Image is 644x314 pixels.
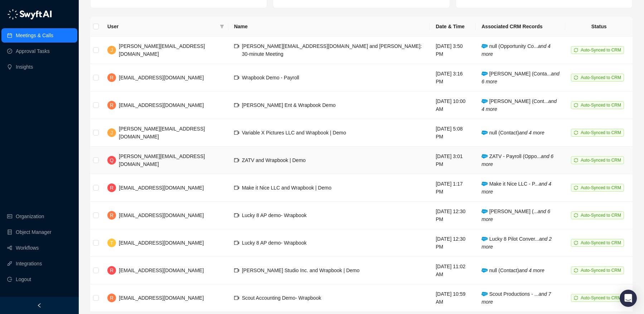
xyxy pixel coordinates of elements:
span: logout [7,277,12,282]
span: Scout Accounting Demo- Wrapbook [242,295,321,301]
td: [DATE] 12:30 PM [430,229,476,257]
span: ZATV - Payroll (Oppo... [481,153,553,167]
span: Auto-Synced to CRM [581,48,621,53]
span: Auto-Synced to CRM [581,295,621,300]
span: video-camera [234,130,239,135]
a: Approval Tasks [16,44,50,58]
span: [PERSON_NAME] Ent & Wrapbook Demo [242,102,336,108]
a: Workflows [16,241,39,255]
span: R [110,74,113,82]
span: video-camera [234,240,239,245]
td: [DATE] 11:02 AM [430,257,476,284]
span: filter [218,21,226,32]
td: [DATE] 5:08 PM [430,119,476,147]
span: null (Opportunity Co... [481,43,551,57]
span: [EMAIL_ADDRESS][DOMAIN_NAME] [119,240,204,246]
td: [DATE] 12:30 PM [430,202,476,229]
span: [EMAIL_ADDRESS][DOMAIN_NAME] [119,212,204,218]
td: [DATE] 3:50 PM [430,36,476,64]
div: Open Intercom Messenger [620,290,637,307]
span: Scout Productions - ... [481,291,551,305]
span: Lucky 8 AP demo- Wrapbook [242,212,307,218]
span: [PERSON_NAME][EMAIL_ADDRESS][DOMAIN_NAME] [119,153,205,167]
span: Lucky 8 AP demo- Wrapbook [242,240,307,246]
a: Meetings & Calls [16,28,53,43]
i: and 4 more [519,268,544,273]
span: R [110,266,113,274]
span: [EMAIL_ADDRESS][DOMAIN_NAME] [119,75,204,80]
span: Auto-Synced to CRM [581,75,621,80]
span: Auto-Synced to CRM [581,130,621,135]
span: null (Contact) [481,130,544,136]
span: sync [574,241,578,245]
span: R [110,211,113,219]
span: video-camera [234,185,239,190]
i: and 7 more [481,291,551,305]
span: [PERSON_NAME][EMAIL_ADDRESS][DOMAIN_NAME] [119,126,205,139]
span: sync [574,158,578,162]
td: [DATE] 3:01 PM [430,147,476,174]
a: Organization [16,209,44,224]
span: Auto-Synced to CRM [581,240,621,245]
span: [PERSON_NAME] (Conta... [481,71,559,84]
span: Auto-Synced to CRM [581,185,621,190]
span: [EMAIL_ADDRESS][DOMAIN_NAME] [119,185,204,191]
th: Associated CRM Records [476,17,565,36]
span: video-camera [234,44,239,49]
span: R [110,184,113,192]
span: Auto-Synced to CRM [581,268,621,273]
span: J [111,129,113,137]
span: video-camera [234,75,239,80]
span: ZATV and Wrapbook | Demo [242,157,306,163]
span: Logout [16,272,31,286]
span: video-camera [234,103,239,108]
a: Insights [16,60,33,74]
span: video-camera [234,213,239,218]
span: video-camera [234,295,239,300]
span: [PERSON_NAME][EMAIL_ADDRESS][DOMAIN_NAME] and [PERSON_NAME]: 30-minute Meeting [242,43,422,57]
i: and 2 more [481,236,552,250]
span: J [111,46,113,54]
span: sync [574,75,578,80]
i: and 6 more [481,153,553,167]
span: Lucky 8 Pilot Conver... [481,236,552,250]
span: Wrapbook Demo - Payroll [242,75,299,80]
span: sync [574,268,578,273]
a: Object Manager [16,225,52,239]
img: logo-05li4sbe.png [7,9,52,20]
th: Date & Time [430,17,476,36]
span: Auto-Synced to CRM [581,103,621,108]
span: Q [110,156,114,164]
span: sync [574,186,578,190]
span: sync [574,213,578,217]
th: Status [565,17,633,36]
span: sync [574,103,578,107]
span: Variable X Pictures LLC and Wrapbook | Demo [242,130,346,136]
i: and 4 more [481,181,551,195]
td: [DATE] 10:00 AM [430,92,476,119]
td: [DATE] 3:16 PM [430,64,476,92]
span: Make it Nice LLC - P... [481,181,551,195]
span: Make it Nice LLC and Wrapbook | Demo [242,185,331,191]
span: Auto-Synced to CRM [581,213,621,218]
span: video-camera [234,268,239,273]
td: [DATE] 10:59 AM [430,284,476,312]
span: sync [574,131,578,135]
i: and 6 more [481,71,559,84]
span: [PERSON_NAME] Studio Inc. and Wrapbook | Demo [242,268,360,273]
span: null (Contact) [481,268,544,273]
span: R [110,101,113,109]
span: [PERSON_NAME] (... [481,208,550,222]
span: left [37,303,42,308]
span: R [110,294,113,302]
i: and 4 more [519,130,544,136]
span: filter [220,24,224,29]
span: [PERSON_NAME] (Cont... [481,98,557,112]
span: [PERSON_NAME][EMAIL_ADDRESS][DOMAIN_NAME] [119,43,205,57]
th: Name [228,17,430,36]
td: [DATE] 1:17 PM [430,174,476,202]
i: and 4 more [481,98,557,112]
span: [EMAIL_ADDRESS][DOMAIN_NAME] [119,102,204,108]
i: and 4 more [481,43,551,57]
span: video-camera [234,158,239,163]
